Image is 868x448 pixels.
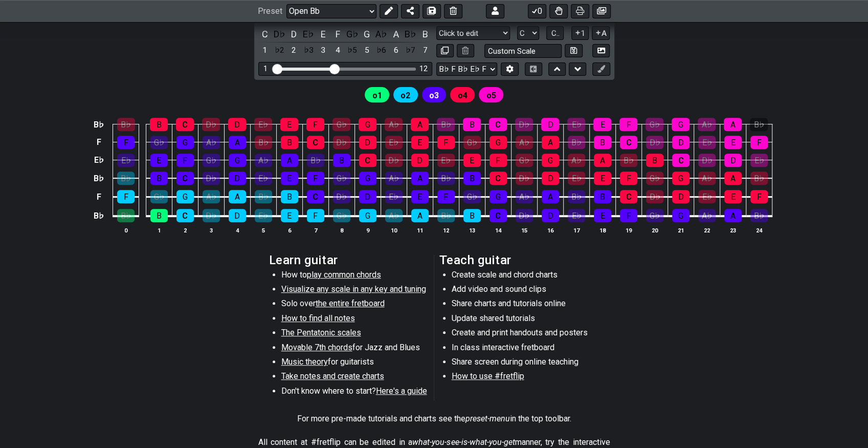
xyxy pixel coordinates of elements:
[646,136,663,149] div: D♭
[273,44,286,57] div: toggle scale degree
[281,209,298,222] div: E
[258,27,272,41] div: toggle pitch class
[452,313,597,327] li: Update shared tutorials
[250,225,276,236] th: 5
[316,298,385,308] span: the entire fretboard
[620,172,637,185] div: F
[485,225,511,236] th: 14
[117,136,135,149] div: F
[489,209,507,222] div: C
[359,172,376,185] div: G
[422,4,441,18] button: Save As (makes a copy)
[463,136,481,149] div: G♭
[620,154,637,167] div: B♭
[568,136,585,149] div: B♭
[117,209,135,222] div: B♭
[269,254,429,266] h2: Learn guitar
[412,437,515,447] em: what-you-see-is-what-you-get
[281,284,426,294] span: Visualize any scale in any key and tuning
[546,26,564,40] button: C..
[436,62,497,76] select: Tuning
[113,225,139,236] th: 0
[317,44,330,57] div: toggle scale degree
[176,154,194,167] div: F
[150,172,168,185] div: B
[592,44,610,58] button: Create Image
[389,44,403,57] div: toggle scale degree
[385,154,403,167] div: D♭
[436,44,454,58] button: Copy
[281,356,427,371] li: for guitarists
[385,172,403,185] div: A♭
[150,136,168,149] div: G♭
[541,118,559,131] div: D
[400,88,410,103] span: First enable full edit mode to edit
[457,44,474,58] button: Delete
[672,209,689,222] div: G
[750,172,768,185] div: B♭
[592,26,610,40] button: A
[176,209,194,222] div: C
[229,190,246,203] div: A
[489,154,507,167] div: F
[176,172,194,185] div: C
[615,225,641,236] th: 19
[542,172,559,185] div: D
[331,44,344,57] div: toggle scale degree
[750,136,768,149] div: F
[389,27,403,41] div: toggle pitch class
[694,225,720,236] th: 22
[698,136,716,149] div: E♭
[176,136,194,149] div: G
[359,154,376,167] div: C
[375,44,388,57] div: toggle scale degree
[489,172,507,185] div: C
[92,151,106,169] td: E♭
[281,357,328,367] span: Music theory
[436,26,510,40] select: Scale
[333,190,350,203] div: D♭
[307,136,324,149] div: C
[263,65,268,73] div: 1
[501,62,518,76] button: Edit Tuning
[411,136,429,149] div: E
[92,116,106,134] td: B♭
[515,118,533,131] div: D♭
[198,225,224,236] th: 3
[594,172,611,185] div: E
[360,44,373,57] div: toggle scale degree
[463,172,481,185] div: B
[273,27,286,41] div: toggle pitch class
[375,27,388,41] div: toggle pitch class
[486,4,504,18] button: Logout
[281,269,427,284] li: How to
[437,172,455,185] div: B♭
[92,169,106,187] td: B♭
[620,209,637,222] div: F
[281,342,427,356] li: for Jazz and Blues
[307,190,324,203] div: C
[418,27,432,41] div: toggle pitch class
[276,225,302,236] th: 6
[229,209,246,222] div: D
[418,44,432,57] div: toggle scale degree
[750,118,768,131] div: B♭
[594,154,611,167] div: A
[746,225,772,236] th: 24
[567,118,585,131] div: E♭
[594,136,611,149] div: B
[281,328,361,337] span: The Pentatonic scales
[571,4,589,18] button: Print
[411,190,429,203] div: E
[302,44,315,57] div: toggle scale degree
[258,62,432,76] div: Visible fret range
[203,154,220,167] div: G♭
[672,172,689,185] div: G
[698,172,716,185] div: A♭
[202,118,220,131] div: D♭
[452,269,597,284] li: Create scale and chord charts
[486,88,496,103] span: First enable full edit mode to edit
[568,154,585,167] div: A♭
[594,190,611,203] div: B
[542,190,559,203] div: A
